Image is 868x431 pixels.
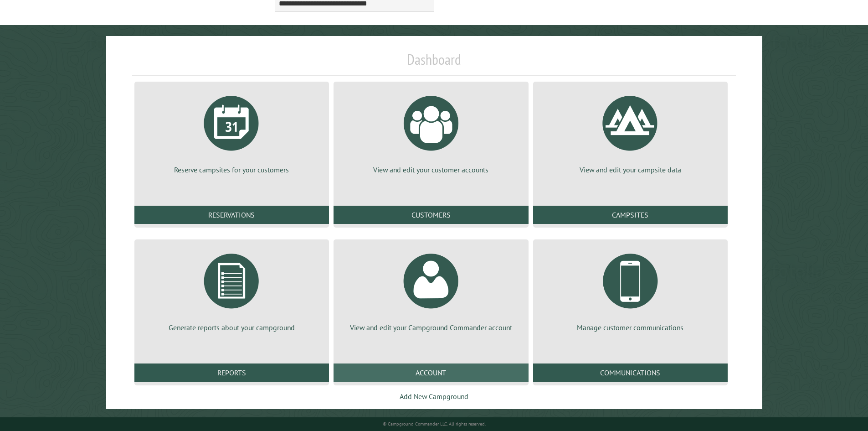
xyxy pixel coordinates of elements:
[544,165,717,175] p: View and edit your campsite data
[544,89,717,175] a: View and edit your campsite data
[544,247,717,332] a: Manage customer communications
[344,247,517,332] a: View and edit your Campground Commander account
[145,247,318,332] a: Generate reports about your campground
[145,322,318,332] p: Generate reports about your campground
[145,165,318,175] p: Reserve campsites for your customers
[132,51,736,76] h1: Dashboard
[134,206,329,224] a: Reservations
[344,322,517,332] p: View and edit your Campground Commander account
[533,206,728,224] a: Campsites
[533,363,728,382] a: Communications
[344,89,517,175] a: View and edit your customer accounts
[334,206,528,224] a: Customers
[134,363,329,382] a: Reports
[383,421,486,427] small: © Campground Commander LLC. All rights reserved.
[334,363,528,382] a: Account
[145,89,318,175] a: Reserve campsites for your customers
[400,392,468,401] a: Add New Campground
[544,322,717,332] p: Manage customer communications
[344,165,517,175] p: View and edit your customer accounts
